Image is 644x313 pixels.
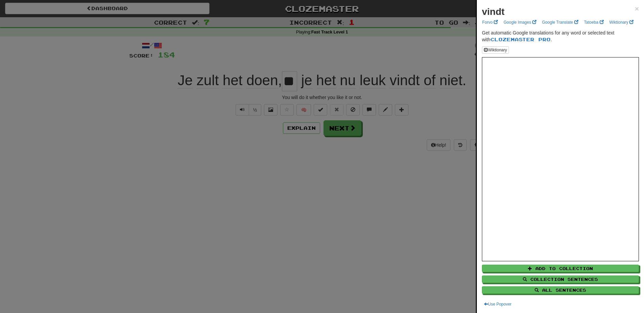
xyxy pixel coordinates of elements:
a: Google Translate [540,19,580,26]
button: Add to Collection [482,265,639,272]
button: Use Popover [482,300,513,308]
a: Clozemaster Pro [490,37,551,42]
a: Wiktionary [607,19,636,26]
p: Get automatic Google translations for any word or selected text with . [482,29,639,43]
button: Collection Sentences [482,275,639,283]
span: × [635,5,639,13]
button: Wiktionary [482,46,509,54]
a: Google Images [502,19,538,26]
button: All Sentences [482,286,639,294]
strong: vindt [482,6,505,17]
button: Close [635,5,639,12]
a: Tatoeba [582,19,606,26]
a: Forvo [480,19,500,26]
